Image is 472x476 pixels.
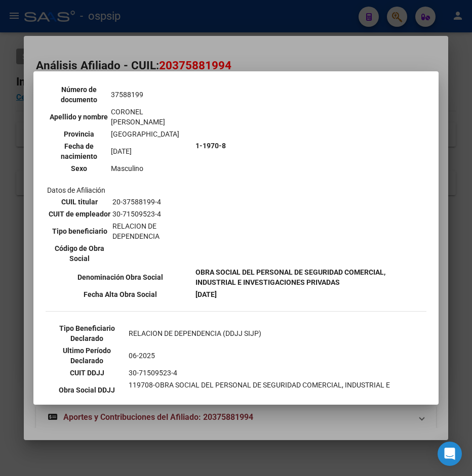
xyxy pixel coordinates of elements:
[47,323,127,344] th: Tipo Beneficiario Declarado
[128,323,425,344] td: RELACION DE DEPENDENCIA (DDJJ SIJP)
[110,128,192,140] td: [GEOGRAPHIC_DATA]
[47,289,194,300] th: Fecha Alta Obra Social
[128,367,425,378] td: 30-71509523-4
[128,379,425,401] td: 119708-OBRA SOCIAL DEL PERSONAL DE SEGURIDAD COMERCIAL, INDUSTRIAL E INVESTIGACIONES PRIVADAS
[47,267,194,288] th: Denominación Obra Social
[48,163,109,174] th: Sexo
[195,290,217,298] b: [DATE]
[48,128,109,140] th: Provincia
[195,268,385,286] b: OBRA SOCIAL DEL PERSONAL DE SEGURIDAD COMERCIAL, INDUSTRIAL E INVESTIGACIONES PRIVADAS
[195,142,226,150] b: 1-1970-8
[48,221,111,242] th: Tipo beneficiario
[112,221,192,242] td: RELACION DE DEPENDENCIA
[48,196,111,207] th: CUIL titular
[48,243,111,264] th: Código de Obra Social
[48,141,109,162] th: Fecha de nacimiento
[48,106,109,127] th: Apellido y nombre
[47,345,127,366] th: Ultimo Período Declarado
[112,196,192,207] td: 20-37588199-4
[47,367,127,378] th: CUIT DDJJ
[128,345,425,366] td: 06-2025
[110,141,192,162] td: [DATE]
[47,26,194,266] td: Datos personales Datos de Afiliación
[48,208,111,220] th: CUIT de empleador
[48,84,109,105] th: Número de documento
[438,442,462,466] div: Open Intercom Messenger
[112,208,192,220] td: 30-71509523-4
[110,106,192,127] td: CORONEL [PERSON_NAME]
[110,84,192,105] td: 37588199
[110,163,192,174] td: Masculino
[47,379,127,401] th: Obra Social DDJJ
